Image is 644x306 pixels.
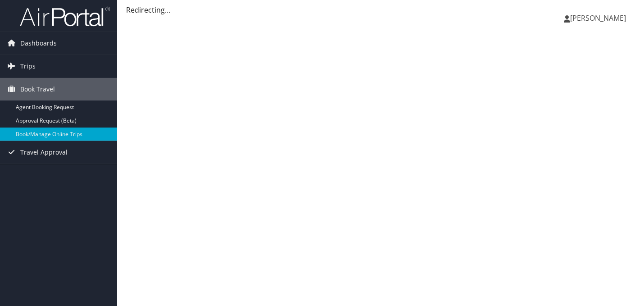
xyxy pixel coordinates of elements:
span: Dashboards [20,32,57,55]
a: [PERSON_NAME] [564,5,635,32]
span: [PERSON_NAME] [570,13,626,23]
span: Book Travel [20,78,55,100]
div: Redirecting... [126,5,635,15]
span: Trips [20,55,36,78]
img: airportal-logo.png [20,6,110,27]
span: Travel Approval [20,141,68,164]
